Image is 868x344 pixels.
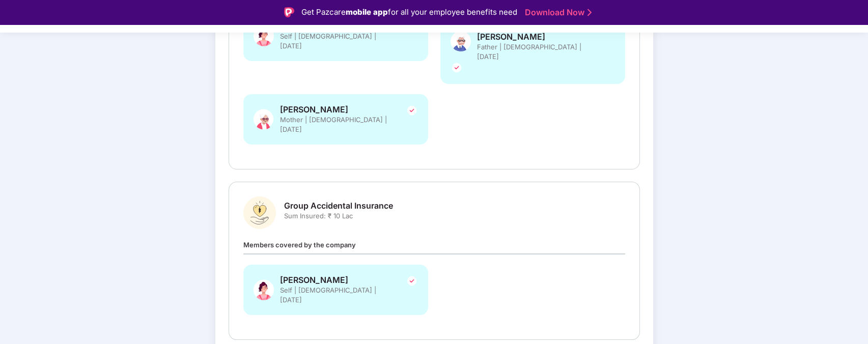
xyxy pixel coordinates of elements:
img: svg+xml;base64,PHN2ZyBpZD0iVGljay0yNHgyNCIgeG1sbnM9Imh0dHA6Ly93d3cudzMub3JnLzIwMDAvc3ZnIiB3aWR0aD... [406,275,418,287]
strong: mobile app [346,7,388,17]
span: Mother | [DEMOGRAPHIC_DATA] | [DATE] [280,115,392,134]
img: svg+xml;base64,PHN2ZyBpZD0iR3JvdXBfQWNjaWRlbnRhbF9JbnN1cmFuY2UiIGRhdGEtbmFtZT0iR3JvdXAgQWNjaWRlbn... [243,196,276,229]
span: Members covered by the company [243,241,356,249]
span: [PERSON_NAME] [280,275,392,285]
span: Father | [DEMOGRAPHIC_DATA] | [DATE] [477,42,589,62]
img: svg+xml;base64,PHN2ZyB4bWxucz0iaHR0cDovL3d3dy53My5vcmcvMjAwMC9zdmciIHhtbG5zOnhsaW5rPSJodHRwOi8vd3... [254,21,274,51]
span: Sum Insured: ₹ 10 Lac [284,211,393,221]
span: Self | [DEMOGRAPHIC_DATA] | [DATE] [280,285,392,305]
img: Logo [284,7,294,17]
a: Download Now [525,7,589,18]
span: [PERSON_NAME] [280,104,392,115]
img: svg+xml;base64,PHN2ZyB4bWxucz0iaHR0cDovL3d3dy53My5vcmcvMjAwMC9zdmciIHhtbG5zOnhsaW5rPSJodHRwOi8vd3... [254,275,274,305]
div: Get Pazcare for all your employee benefits need [301,6,517,18]
img: svg+xml;base64,PHN2ZyBpZD0iVGljay0yNHgyNCIgeG1sbnM9Imh0dHA6Ly93d3cudzMub3JnLzIwMDAvc3ZnIiB3aWR0aD... [451,62,463,74]
img: svg+xml;base64,PHN2ZyBpZD0iVGljay0yNHgyNCIgeG1sbnM9Imh0dHA6Ly93d3cudzMub3JnLzIwMDAvc3ZnIiB3aWR0aD... [406,104,418,117]
img: svg+xml;base64,PHN2ZyB4bWxucz0iaHR0cDovL3d3dy53My5vcmcvMjAwMC9zdmciIHhtbG5zOnhsaW5rPSJodHRwOi8vd3... [254,104,274,134]
span: Group Accidental Insurance [284,200,393,211]
img: Stroke [587,7,592,18]
span: Self | [DEMOGRAPHIC_DATA] | [DATE] [280,32,392,51]
img: svg+xml;base64,PHN2ZyBpZD0iRmF0aGVyX0dyZXkiIHhtbG5zPSJodHRwOi8vd3d3LnczLm9yZy8yMDAwL3N2ZyIgeG1sbn... [451,21,471,62]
